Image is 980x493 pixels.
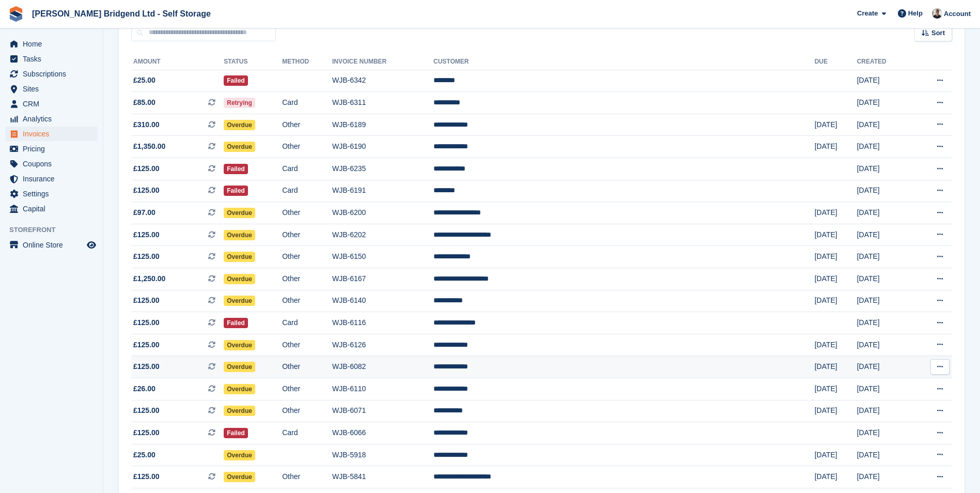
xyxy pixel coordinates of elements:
td: Other [282,378,332,400]
span: Subscriptions [23,67,85,81]
td: WJB-6311 [332,92,433,114]
span: £125.00 [133,471,160,482]
td: WJB-6126 [332,334,433,356]
span: Create [857,8,878,19]
td: [DATE] [857,136,912,158]
span: Failed [224,75,248,86]
span: £25.00 [133,75,155,86]
a: menu [5,157,98,171]
td: WJB-5918 [332,444,433,466]
span: £125.00 [133,317,160,328]
td: WJB-6066 [332,422,433,444]
td: WJB-6071 [332,400,433,422]
span: Failed [224,164,248,174]
span: Overdue [224,230,255,240]
td: Other [282,334,332,356]
td: Other [282,114,332,136]
span: £125.00 [133,361,160,372]
span: Overdue [224,274,255,284]
span: £1,350.00 [133,141,165,152]
span: £25.00 [133,450,155,460]
th: Invoice Number [332,54,433,70]
td: Card [282,180,332,202]
td: WJB-6110 [332,378,433,400]
span: Overdue [224,340,255,350]
td: WJB-6235 [332,158,433,180]
td: [DATE] [815,356,857,378]
span: £1,250.00 [133,273,165,284]
td: WJB-6189 [332,114,433,136]
span: Overdue [224,450,255,460]
td: [DATE] [857,70,912,92]
span: £125.00 [133,295,160,306]
a: menu [5,67,98,81]
td: [DATE] [815,224,857,246]
a: menu [5,52,98,66]
a: menu [5,37,98,51]
td: [DATE] [857,378,912,400]
span: £26.00 [133,383,155,394]
td: [DATE] [815,268,857,290]
span: £97.00 [133,207,155,218]
td: WJB-6191 [332,180,433,202]
td: [DATE] [815,136,857,158]
td: [DATE] [857,400,912,422]
span: Failed [224,186,248,196]
td: WJB-6150 [332,246,433,268]
td: [DATE] [857,180,912,202]
span: Settings [23,187,85,201]
span: Overdue [224,406,255,416]
span: £125.00 [133,229,160,240]
td: WJB-6167 [332,268,433,290]
td: Other [282,400,332,422]
td: [DATE] [815,114,857,136]
img: stora-icon-8386f47178a22dfd0bd8f6a31ec36ba5ce8667c1dd55bd0f319d3a0aa187defe.svg [8,6,24,22]
td: [DATE] [857,356,912,378]
th: Amount [131,54,224,70]
span: Retrying [224,98,255,108]
span: Overdue [224,472,255,482]
th: Created [857,54,912,70]
span: Account [944,9,971,19]
td: WJB-6342 [332,70,433,92]
a: menu [5,172,98,186]
td: Card [282,158,332,180]
a: menu [5,187,98,201]
a: menu [5,97,98,111]
span: Overdue [224,120,255,130]
td: [DATE] [815,444,857,466]
span: Capital [23,202,85,216]
td: [DATE] [815,378,857,400]
img: Rhys Jones [932,8,942,19]
td: [DATE] [857,158,912,180]
td: [DATE] [815,334,857,356]
span: Overdue [224,252,255,262]
span: Storefront [9,225,103,235]
td: Other [282,246,332,268]
span: Invoices [23,127,85,141]
td: [DATE] [857,444,912,466]
span: £125.00 [133,185,160,196]
td: [DATE] [815,290,857,312]
span: £125.00 [133,427,160,438]
td: WJB-6116 [332,312,433,334]
td: Other [282,290,332,312]
span: Help [908,8,923,19]
span: Overdue [224,384,255,394]
a: menu [5,142,98,156]
span: £125.00 [133,340,160,350]
td: [DATE] [857,268,912,290]
td: [DATE] [857,92,912,114]
span: Home [23,37,85,51]
td: Other [282,466,332,488]
span: Tasks [23,52,85,66]
span: Overdue [224,208,255,218]
span: £125.00 [133,405,160,416]
td: [DATE] [815,400,857,422]
td: Other [282,356,332,378]
a: menu [5,127,98,141]
td: Card [282,312,332,334]
span: Sort [931,28,945,38]
td: [DATE] [857,466,912,488]
span: Coupons [23,157,85,171]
